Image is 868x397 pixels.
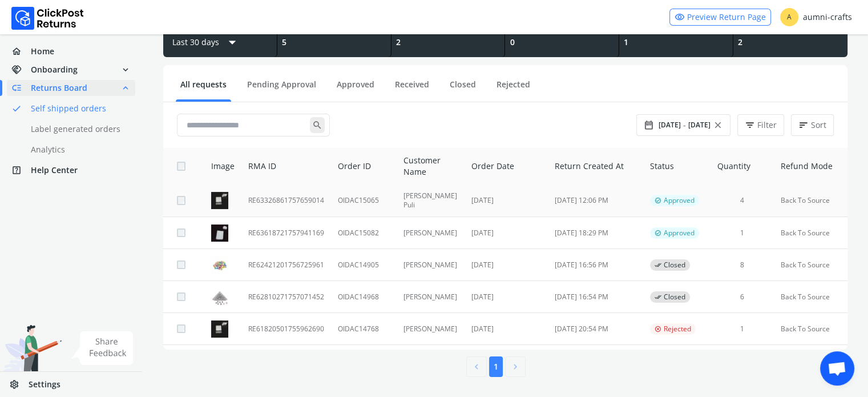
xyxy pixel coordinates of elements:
[31,46,54,57] span: Home
[492,79,535,99] a: Rejected
[7,101,149,117] a: doneSelf shipped orders
[757,119,777,131] span: Filter
[774,185,847,217] td: Back To Source
[548,249,643,281] td: [DATE] 16:56 PM
[31,64,78,75] span: Onboarding
[331,217,397,249] td: OIDAC15082
[71,331,134,365] img: share feedback
[664,228,695,238] span: Approved
[29,379,60,390] span: Settings
[331,281,397,313] td: OIDAC14968
[548,313,643,345] td: [DATE] 20:54 PM
[710,281,774,313] td: 6
[120,62,131,78] span: expand_more
[664,260,685,270] span: Closed
[655,228,661,238] span: verified
[659,121,681,130] span: [DATE]
[11,101,22,117] span: done
[745,117,755,133] span: filter_list
[211,256,228,274] img: row_image
[7,121,149,137] a: Label generated orders
[11,7,84,30] img: Logo
[241,217,331,249] td: RE63618721757941169
[683,119,686,131] span: -
[655,292,661,302] span: done_all
[241,185,331,217] td: RE63326861757659014
[397,185,465,217] td: [PERSON_NAME] Puli
[548,148,643,185] th: Return Created At
[11,43,31,59] span: home
[688,121,710,130] span: [DATE]
[397,249,465,281] td: [PERSON_NAME]
[774,281,847,313] td: Back To Source
[397,217,465,249] td: [PERSON_NAME]
[11,62,31,78] span: handshake
[780,8,852,26] div: aumni-crafts
[211,288,228,306] img: row_image
[7,162,135,178] a: help_centerHelp Center
[738,37,843,48] div: 2
[241,281,331,313] td: RE62810271757071452
[241,313,331,345] td: RE61820501755962690
[241,249,331,281] td: RE62421201756725961
[224,32,241,53] span: arrow_drop_down
[397,148,465,185] th: Customer Name
[390,79,434,99] a: Received
[465,313,548,345] td: [DATE]
[624,37,728,48] div: 1
[282,37,386,48] div: 5
[310,117,325,133] span: search
[465,217,548,249] td: [DATE]
[664,292,685,302] span: Closed
[791,114,834,136] button: sortSort
[211,320,228,338] img: row_image
[675,9,685,25] span: visibility
[664,196,695,205] span: Approved
[331,185,397,217] td: OIDAC15065
[798,117,809,133] span: sort
[780,8,798,26] span: A
[505,356,526,377] button: chevron_right
[643,148,710,185] th: Status
[774,313,847,345] td: Back To Source
[211,224,228,242] img: row_image
[548,217,643,249] td: [DATE] 18:29 PM
[710,185,774,217] td: 4
[241,148,331,185] th: RMA ID
[120,80,131,96] span: expand_less
[774,249,847,281] td: Back To Source
[465,148,548,185] th: Order Date
[176,79,231,99] a: All requests
[820,351,854,386] div: Open chat
[197,148,241,185] th: Image
[774,148,847,185] th: Refund Mode
[548,281,643,313] td: [DATE] 16:54 PM
[172,32,241,53] button: Last 30 daysarrow_drop_down
[710,148,774,185] th: Quantity
[471,359,482,375] span: chevron_left
[644,117,654,133] span: date_range
[510,359,520,375] span: chevron_right
[713,117,723,133] span: close
[710,249,774,281] td: 8
[243,79,321,99] a: Pending Approval
[710,217,774,249] td: 1
[11,80,31,96] span: low_priority
[774,217,847,249] td: Back To Source
[11,162,31,178] span: help_center
[397,281,465,313] td: [PERSON_NAME]
[655,260,661,270] span: done_all
[31,82,87,94] span: Returns Board
[397,313,465,345] td: [PERSON_NAME]
[664,324,691,334] span: Rejected
[489,356,503,377] button: 1
[465,249,548,281] td: [DATE]
[7,142,149,158] a: Analytics
[445,79,481,99] a: Closed
[331,148,397,185] th: Order ID
[211,192,228,209] img: row_image
[669,9,771,26] a: visibilityPreview Return Page
[396,37,500,48] div: 2
[466,356,487,377] button: chevron_left
[465,185,548,217] td: [DATE]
